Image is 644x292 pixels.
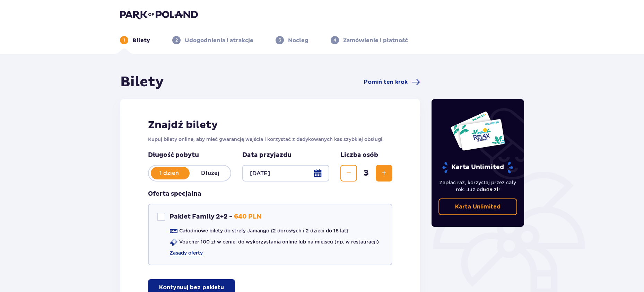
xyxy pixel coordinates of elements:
[172,36,253,44] div: 2Udogodnienia i atrakcje
[120,10,198,19] img: Park of Poland logo
[148,136,392,143] p: Kupuj bilety online, aby mieć gwarancję wejścia i korzystać z dedykowanych kas szybkiej obsługi.
[148,118,392,132] h2: Znajdź bilety
[288,37,308,44] p: Nocleg
[234,213,262,221] p: 640 PLN
[333,37,336,43] p: 4
[169,249,203,256] a: Zasady oferty
[179,238,379,245] p: Voucher 100 zł w cenie: do wykorzystania online lub na miejscu (np. w restauracji)
[169,213,233,221] p: Pakiet Family 2+2 -
[438,198,517,215] a: Karta Unlimited
[455,203,501,211] p: Karta Unlimited
[331,36,408,44] div: 4Zamówienie i płatność
[442,161,514,174] p: Karta Unlimited
[179,227,348,234] p: Całodniowe bilety do strefy Jamango (2 dorosłych i 2 dzieci do 16 lat)
[364,78,420,86] a: Pomiń ten krok
[343,37,408,44] p: Zamówienie i płatność
[120,73,164,91] h1: Bilety
[120,36,150,44] div: 1Bilety
[175,37,178,43] p: 2
[276,36,308,44] div: 3Nocleg
[148,151,231,159] p: Długość pobytu
[149,169,190,177] p: 1 dzień
[376,165,392,182] button: Zwiększ
[123,37,125,43] p: 1
[148,190,201,198] h3: Oferta specjalna
[364,78,408,86] span: Pomiń ten krok
[185,37,253,44] p: Udogodnienia i atrakcje
[242,151,291,159] p: Data przyjazdu
[340,165,357,182] button: Zmniejsz
[438,179,517,193] p: Zapłać raz, korzystaj przez cały rok. Już od !
[159,284,224,291] p: Kontynuuj bez pakietu
[358,168,374,178] span: 3
[190,169,230,177] p: Dłużej
[450,111,505,151] img: Dwie karty całoroczne do Suntago z napisem 'UNLIMITED RELAX', na białym tle z tropikalnymi liśćmi...
[279,37,281,43] p: 3
[340,151,378,159] p: Liczba osób
[483,187,498,192] span: 649 zł
[132,37,150,44] p: Bilety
